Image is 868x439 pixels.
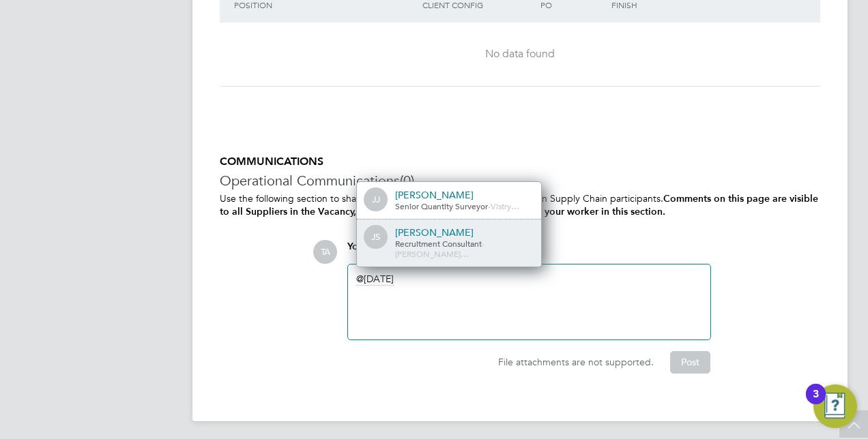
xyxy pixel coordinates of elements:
[365,226,387,248] span: JS
[220,193,818,217] b: Comments on this page are visible to all Suppliers in the Vacancy, do not share personal informat...
[356,273,394,286] span: [DATE]
[400,172,414,190] span: (0)
[395,226,532,239] div: [PERSON_NAME]
[488,200,491,211] span: -
[395,238,482,249] span: Recruitment Consultant
[220,192,820,218] p: Use the following section to share any operational communications between Supply Chain participants.
[482,238,484,249] span: -
[813,394,819,412] div: 3
[395,189,532,201] div: [PERSON_NAME]
[498,356,654,368] span: File attachments are not supported.
[233,47,807,61] div: No data found
[313,240,337,264] span: TA
[220,172,820,190] h3: Operational Communications
[347,241,364,252] span: You
[813,384,857,428] button: Open Resource Center, 3 new notifications
[365,189,387,211] span: JJ
[395,248,469,259] span: [PERSON_NAME]…
[491,200,519,211] span: Vistry…
[347,240,711,264] div: say:
[395,200,488,211] span: Senior Quantity Surveyor
[220,155,820,169] h5: COMMUNICATIONS
[670,351,710,373] button: Post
